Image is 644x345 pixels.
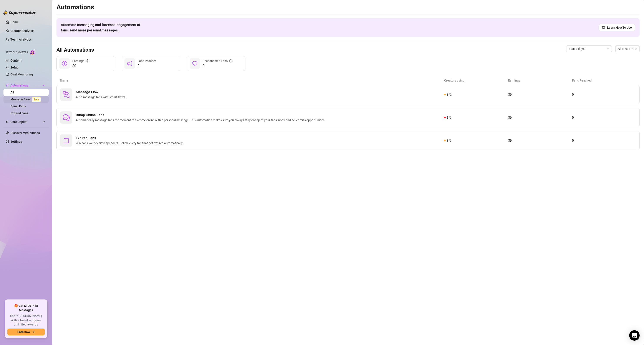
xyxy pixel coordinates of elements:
[229,59,232,62] span: info-circle
[10,118,41,125] span: Chat Copilot
[63,91,70,98] img: svg%3e
[508,138,572,143] article: $0
[10,82,41,89] span: Automations
[629,330,640,341] div: Open Intercom Messenger
[447,92,452,97] span: 1 / 3
[508,78,572,83] article: Earnings
[76,95,128,100] span: Auto-message fans with smart flows.
[572,138,636,143] article: 0
[7,304,45,312] span: 🎁 Get $100 in AI Messages
[572,115,636,120] article: 0
[508,92,572,97] article: $0
[127,61,132,66] span: notification
[599,24,635,31] a: Learn How To Use
[60,78,444,83] article: Name
[508,115,572,120] article: $0
[56,3,640,11] h2: Automations
[572,92,636,97] article: 0
[72,59,89,63] div: Earnings
[76,141,185,146] span: Win back your expired spenders. Follow every fan that got expired automatically.
[32,97,41,102] span: Beta
[569,46,609,52] span: Last 7 days
[137,63,157,69] span: 0
[192,61,197,66] span: heart
[10,27,45,34] a: Creator Analytics
[10,73,33,76] a: Chat Monitoring
[76,113,327,118] span: Bump Online Fans
[30,49,36,55] img: AI Chatter
[63,114,70,121] span: comment
[6,120,8,123] img: Chat Copilot
[76,90,128,95] span: Message Flow
[447,138,452,143] span: 1 / 3
[444,78,508,83] article: Creators using
[6,84,9,87] span: thunderbolt
[10,66,18,69] a: Setup
[86,59,89,62] span: info-circle
[10,98,43,101] a: Message FlowBeta
[10,131,40,135] a: Discover Viral Videos
[32,330,35,334] span: arrow-right
[607,25,632,30] span: Learn How To Use
[137,59,157,63] span: Fans Reached
[10,38,32,41] a: Team Analytics
[618,46,637,52] span: All creators
[10,59,22,62] a: Content
[10,111,28,115] a: Expired Fans
[203,59,232,63] div: Reconnected Fans
[10,140,22,143] a: Settings
[602,26,605,29] span: read
[10,20,19,24] a: Home
[63,137,70,144] span: rollback
[10,105,26,108] a: Bump Fans
[76,136,185,141] span: Expired Fans
[72,63,89,69] span: $0
[17,330,30,334] span: Earn now
[61,22,144,33] span: Automate messaging and Increase engagement of fans, send more personal messages.
[6,51,28,55] span: Izzy AI Chatter
[10,91,14,94] a: All
[7,329,45,335] button: Earn nowarrow-right
[447,115,452,120] span: 0 / 3
[203,63,232,69] span: 0
[56,47,94,54] h3: All Automations
[607,47,609,50] span: calendar
[62,61,67,66] span: dollar
[572,78,636,83] article: Fans Reached
[7,314,45,327] span: Share [PERSON_NAME] with a friend, and earn unlimited rewards
[76,118,327,123] span: Automatically message fans the moment fans come online with a personal message. This automation m...
[635,47,637,50] span: team
[3,10,36,15] img: logo-BBDzfeDw.svg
